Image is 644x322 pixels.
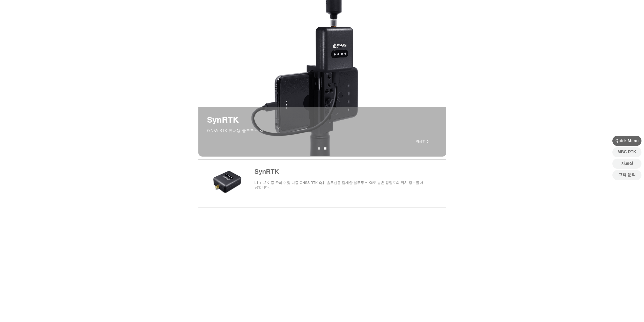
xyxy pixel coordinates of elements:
div: Quick Menu [612,136,641,146]
span: Quick Menu [615,138,639,144]
iframe: Wix Chat [586,300,644,322]
a: SynRNK [318,147,320,150]
a: MBC RTK [612,147,641,157]
span: GNSS RTK 휴대용 블루투스 Kit [207,128,265,133]
a: 고객 문의 [612,170,641,180]
span: 고객 문의 [618,172,635,178]
span: 자세히 > [416,139,429,143]
a: SynRNK [324,147,326,150]
a: 자세히 > [412,136,432,146]
nav: 슬라이드 [316,147,328,150]
span: 자료실 [621,161,633,166]
span: MBC RTK [618,149,636,155]
a: 자료실 [612,159,641,169]
span: SynRTK [207,115,239,124]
